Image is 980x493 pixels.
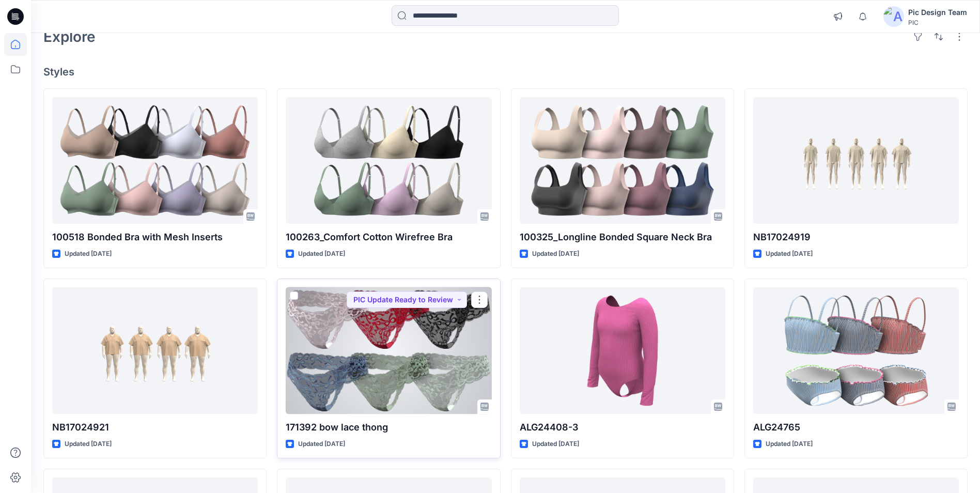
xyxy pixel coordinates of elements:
p: Updated [DATE] [298,439,345,450]
p: ALG24765 [753,420,959,435]
p: Updated [DATE] [298,249,345,259]
p: Updated [DATE] [532,439,579,450]
p: 100263_Comfort Cotton Wirefree Bra [286,230,491,244]
h4: Styles [43,66,968,78]
p: NB17024919 [753,230,959,244]
p: Updated [DATE] [766,439,813,450]
p: Updated [DATE] [766,249,813,259]
a: 171392 bow lace thong [286,287,491,414]
p: NB17024921 [52,420,258,435]
h2: Explore [43,28,96,45]
p: Updated [DATE] [65,249,112,259]
img: avatar [883,6,904,27]
div: PIC [908,19,967,26]
a: NB17024919 [753,97,959,224]
p: Updated [DATE] [532,249,579,259]
p: 100325_Longline Bonded Square Neck Bra [520,230,725,244]
p: Updated [DATE] [65,439,112,450]
a: 100518 Bonded Bra with Mesh Inserts [52,97,258,224]
a: NB17024921 [52,287,258,414]
p: 171392 bow lace thong [286,420,491,435]
div: Pic Design Team [908,6,967,19]
p: ALG24408-3 [520,420,725,435]
p: 100518 Bonded Bra with Mesh Inserts [52,230,258,244]
a: ALG24408-3 [520,287,725,414]
a: ALG24765 [753,287,959,414]
a: 100325_Longline Bonded Square Neck Bra [520,97,725,224]
a: 100263_Comfort Cotton Wirefree Bra [286,97,491,224]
